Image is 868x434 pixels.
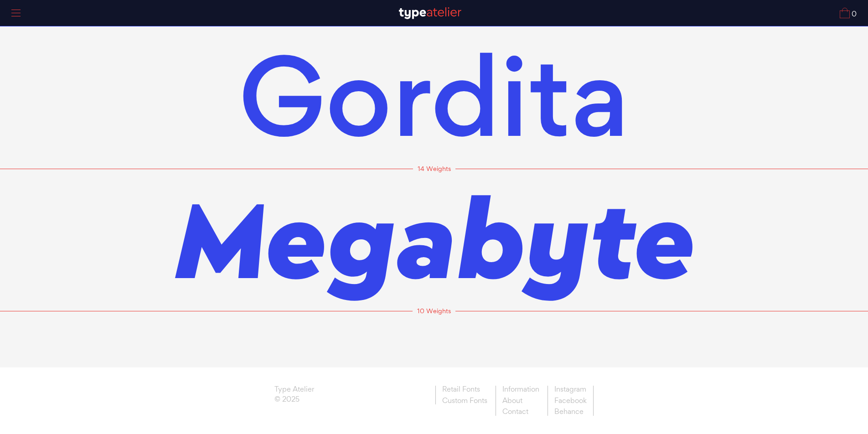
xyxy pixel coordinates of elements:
span: Gordita [238,21,630,174]
span: Megabyte [174,168,694,312]
a: Facebook [548,395,594,407]
a: About [496,395,546,407]
a: Contact [496,406,546,416]
span: © 2025 [274,396,314,406]
a: Retail Fonts [435,386,494,395]
a: Megabyte [174,181,694,299]
a: Type Atelier [274,386,314,396]
a: Instagram [548,386,594,395]
a: Information [496,386,546,395]
img: TA_Logo.svg [399,7,461,19]
a: Custom Fonts [435,395,494,405]
a: Gordita [238,38,630,157]
img: Cart_Icon.svg [840,8,850,18]
a: 0 [840,8,857,18]
a: Behance [548,406,594,416]
span: 0 [850,10,857,18]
